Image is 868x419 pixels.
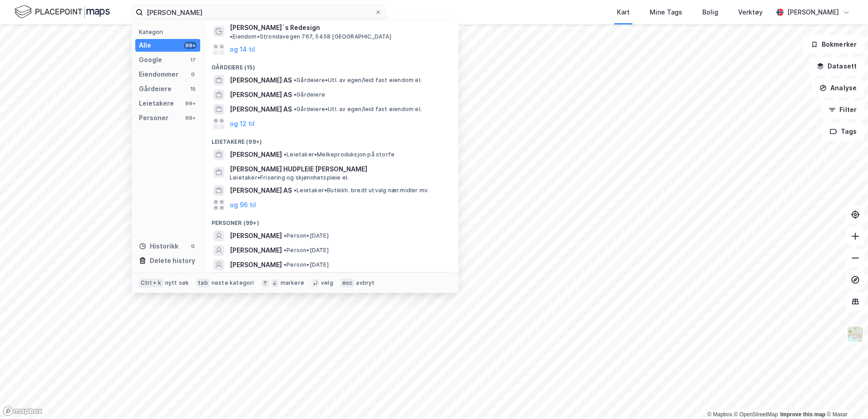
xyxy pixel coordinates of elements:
[184,100,197,107] div: 99+
[230,149,282,160] span: [PERSON_NAME]
[822,122,864,141] button: Tags
[650,7,682,18] div: Mine Tags
[230,230,282,241] span: [PERSON_NAME]
[165,279,189,287] div: nytt søk
[15,4,110,20] img: logo.f888ab2527a4732fd821a326f86c7f29.svg
[284,261,329,268] span: Person • [DATE]
[230,44,255,55] button: og 14 til
[738,7,763,18] div: Verktøy
[212,279,254,287] div: neste kategori
[230,185,292,196] span: [PERSON_NAME] AS
[823,375,868,419] iframe: Chat Widget
[294,77,422,84] span: Gårdeiere • Utl. av egen/leid fast eiendom el.
[139,278,163,287] div: Ctrl + k
[230,118,255,129] button: og 12 til
[284,232,286,239] span: •
[294,187,429,194] span: Leietaker • Butikkh. bredt utvalg nær.midler mv.
[847,326,864,343] img: Z
[139,69,178,80] div: Eiendommer
[230,259,282,270] span: [PERSON_NAME]
[230,89,292,100] span: [PERSON_NAME] AS
[184,114,197,122] div: 99+
[139,241,178,252] div: Historikk
[294,91,325,98] span: Gårdeiere
[284,151,286,158] span: •
[143,5,375,19] input: Søk på adresse, matrikkel, gårdeiere, leietakere eller personer
[294,106,296,112] span: •
[139,40,151,51] div: Alle
[707,411,732,418] a: Mapbox
[230,245,282,256] span: [PERSON_NAME]
[821,101,864,119] button: Filter
[189,71,197,78] div: 0
[294,106,422,113] span: Gårdeiere • Utl. av egen/leid fast eiendom el.
[617,7,630,18] div: Kart
[734,411,778,418] a: OpenStreetMap
[823,375,868,419] div: Kontrollprogram for chat
[780,411,825,418] a: Improve this map
[284,232,329,239] span: Person • [DATE]
[230,22,320,33] span: [PERSON_NAME]`s Redesign
[803,35,864,54] button: Bokmerker
[702,7,718,18] div: Bolig
[196,278,210,287] div: tab
[204,212,459,229] div: Personer (99+)
[294,77,296,83] span: •
[139,29,200,35] div: Kategori
[184,42,197,49] div: 99+
[284,247,286,253] span: •
[230,200,256,210] button: og 96 til
[809,57,864,75] button: Datasett
[189,85,197,93] div: 15
[284,151,395,158] span: Leietaker • Melkeproduksjon på storfe
[204,131,459,147] div: Leietakere (99+)
[204,57,459,73] div: Gårdeiere (15)
[284,261,286,268] span: •
[321,279,333,287] div: velg
[189,243,197,250] div: 0
[812,79,864,97] button: Analyse
[230,33,232,40] span: •
[139,83,172,94] div: Gårdeiere
[294,91,296,98] span: •
[139,112,168,123] div: Personer
[230,75,292,86] span: [PERSON_NAME] AS
[139,98,174,109] div: Leietakere
[787,7,839,18] div: [PERSON_NAME]
[281,279,304,287] div: markere
[284,247,329,254] span: Person • [DATE]
[340,278,355,287] div: esc
[150,255,195,266] div: Delete history
[356,279,375,287] div: avbryt
[230,104,292,115] span: [PERSON_NAME] AS
[230,174,349,181] span: Leietaker • Frisering og skjønnhetspleie el.
[189,56,197,63] div: 17
[230,33,391,40] span: Eiendom • Strondavegen 767, 5458 [GEOGRAPHIC_DATA]
[230,164,448,175] span: [PERSON_NAME] HUDPLEIE [PERSON_NAME]
[3,406,43,416] a: Mapbox homepage
[139,54,162,65] div: Google
[294,187,296,194] span: •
